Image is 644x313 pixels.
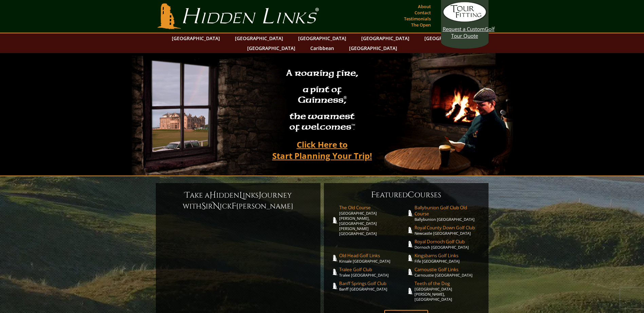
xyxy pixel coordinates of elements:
[295,33,350,43] a: [GEOGRAPHIC_DATA]
[339,204,406,211] span: The Old Course
[339,266,406,273] span: Tralee Golf Club
[402,14,433,23] a: Testimonials
[168,33,223,43] a: [GEOGRAPHIC_DATA]
[339,266,406,278] a: Tralee Golf ClubTralee [GEOGRAPHIC_DATA]
[232,33,287,43] a: [GEOGRAPHIC_DATA]
[415,266,482,278] a: Carnoustie Golf LinksCarnoustie [GEOGRAPHIC_DATA]
[416,2,433,11] a: About
[415,238,482,245] span: Royal Dornoch Golf Club
[415,252,482,259] span: Kingsbarns Golf Links
[409,20,433,30] a: The Open
[307,43,337,53] a: Caribbean
[415,225,482,236] a: Royal County Down Golf ClubNewcastle [GEOGRAPHIC_DATA]
[339,280,406,292] a: Banff Springs Golf ClubBanff [GEOGRAPHIC_DATA]
[413,8,433,17] a: Contact
[346,43,401,53] a: [GEOGRAPHIC_DATA]
[339,252,406,259] span: Old Head Golf Links
[259,190,261,201] span: J
[415,266,482,273] span: Carnoustie Golf Links
[209,190,216,201] span: H
[415,252,482,264] a: Kingsbarns Golf LinksFife [GEOGRAPHIC_DATA]
[244,43,299,53] a: [GEOGRAPHIC_DATA]
[201,201,206,212] span: S
[358,33,413,43] a: [GEOGRAPHIC_DATA]
[213,201,220,212] span: N
[185,190,190,201] span: T
[265,136,379,164] a: Click Here toStart Planning Your Trip!
[339,204,406,236] a: The Old Course[GEOGRAPHIC_DATA][PERSON_NAME], [GEOGRAPHIC_DATA][PERSON_NAME] [GEOGRAPHIC_DATA]
[415,280,482,286] span: Teeth of the Dog
[371,190,376,200] span: F
[415,238,482,250] a: Royal Dornoch Golf ClubDornoch [GEOGRAPHIC_DATA]
[163,190,314,212] h6: ake a idden inks ourney with ir ick [PERSON_NAME]
[415,204,482,217] span: Ballybunion Golf Club Old Course
[339,252,406,264] a: Old Head Golf LinksKinsale [GEOGRAPHIC_DATA]
[331,190,482,200] h6: eatured ourses
[339,280,406,286] span: Banff Springs Golf Club
[415,225,482,231] span: Royal County Down Golf Club
[239,190,243,201] span: L
[421,33,476,43] a: [GEOGRAPHIC_DATA]
[443,2,487,39] a: Request a CustomGolf Tour Quote
[232,201,236,212] span: F
[282,65,363,136] h2: A roaring fire, a pint of Guinness , the warmest of welcomes™.
[415,204,482,222] a: Ballybunion Golf Club Old CourseBallybunion [GEOGRAPHIC_DATA]
[415,280,482,302] a: Teeth of the Dog[GEOGRAPHIC_DATA][PERSON_NAME], [GEOGRAPHIC_DATA]
[443,26,485,32] span: Request a Custom
[408,190,415,200] span: C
